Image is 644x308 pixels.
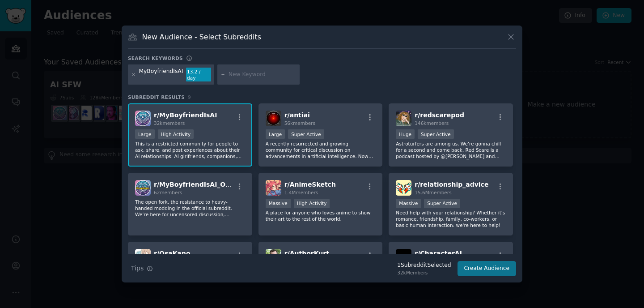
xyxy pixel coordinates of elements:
p: Astroturfers are among us. We're gonna chill for a second and come back. Red Scare is a podcast h... [396,141,506,159]
span: r/ OsaKano [154,250,191,257]
p: The open fork, the resistance to heavy-handed modding in the official subreddit. We’re here for u... [135,199,245,218]
span: 32k members [154,120,185,126]
p: Need help with your relationship? Whether it's romance, friendship, family, co-workers, or basic ... [396,210,506,228]
div: Super Active [424,199,460,208]
p: A place for anyone who loves anime to show their art to the rest of the world. [266,210,376,222]
span: 146k members [415,120,449,126]
span: r/ MyBoyfriendIsAI [154,111,217,119]
img: MyBoyfriendIsAI [135,111,151,126]
button: Tips [128,261,156,276]
div: 13.2 / day [186,68,211,82]
span: r/ antiai [284,111,310,119]
span: r/ relationship_advice [415,181,488,188]
span: 62 members [154,190,182,195]
img: relationship_advice [396,180,411,196]
img: OsaKano [135,249,151,265]
span: Tips [131,264,144,273]
div: High Activity [158,129,194,139]
div: Large [266,129,285,139]
span: r/ AnimeSketch [284,181,336,188]
span: r/ MyBoyfriendIsAI_Open [154,181,239,188]
h3: Search keywords [128,55,183,61]
input: New Keyword [229,71,297,79]
img: AnimeSketch [266,180,281,196]
h3: New Audience - Select Subreddits [142,32,261,42]
img: antiai [266,111,281,126]
span: 1.4M members [284,190,318,195]
div: 32k Members [397,269,451,276]
div: Large [135,129,155,139]
span: Subreddit Results [128,94,185,100]
div: Massive [396,199,421,208]
span: 9 [188,94,191,100]
div: Super Active [288,129,324,139]
button: Create Audience [458,261,517,276]
span: r/ redscarepod [415,111,464,119]
div: Massive [266,199,291,208]
div: 1 Subreddit Selected [397,261,451,269]
p: A recently resurrected and growing community for critical discussion on advancements in artificia... [266,141,376,159]
span: 15.6M members [415,190,451,195]
div: High Activity [294,199,330,208]
img: MyBoyfriendIsAI_Open [135,180,151,196]
p: This is a restricted community for people to ask, share, and post experiences about their AI rela... [135,141,245,159]
span: r/ AuthorKurt [284,250,329,257]
img: CharacterAI [396,249,411,265]
div: Super Active [418,129,454,139]
img: redscarepod [396,111,411,126]
div: MyBoyfriendIsAI [139,68,183,82]
div: Huge [396,129,415,139]
img: AuthorKurt [266,249,281,265]
span: 56k members [284,120,315,126]
span: r/ CharacterAI [415,250,462,257]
